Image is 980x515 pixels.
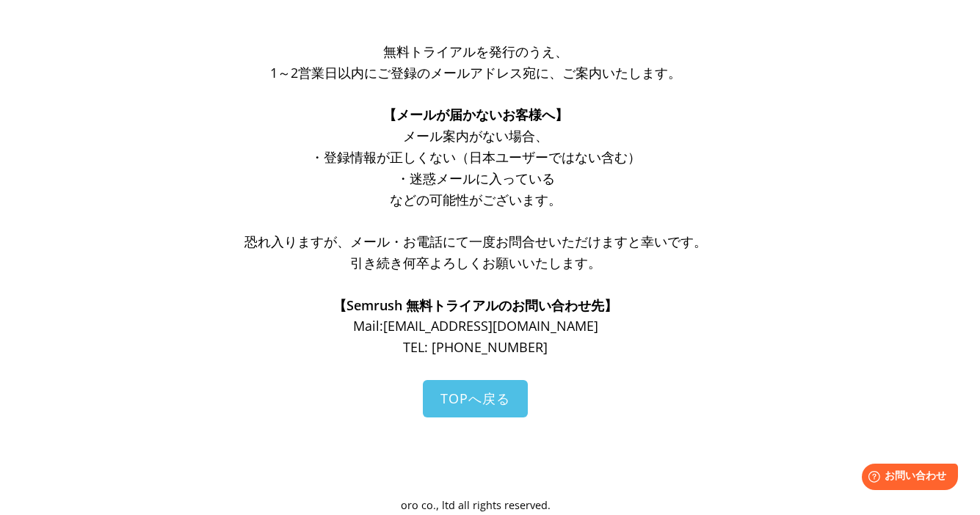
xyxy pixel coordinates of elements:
span: TEL: [PHONE_NUMBER] [403,338,548,356]
span: 1～2営業日以内にご登録のメールアドレス宛に、ご案内いたします。 [270,64,681,81]
span: メール案内がない場合、 [403,127,548,145]
span: などの可能性がございます。 [390,191,562,208]
span: 無料トライアルを発行のうえ、 [383,43,568,60]
span: 【Semrush 無料トライアルのお問い合わせ先】 [333,296,617,314]
span: oro co., ltd all rights reserved. [401,498,551,512]
span: TOPへ戻る [440,390,510,407]
span: ・迷惑メールに入っている [396,169,555,187]
span: Mail: [EMAIL_ADDRESS][DOMAIN_NAME] [353,317,598,335]
span: 恐れ入りますが、メール・お電話にて一度お問合せいただけますと幸いです。 [244,233,707,250]
span: ・登録情報が正しくない（日本ユーザーではない含む） [311,148,641,166]
iframe: Help widget launcher [849,458,964,499]
a: TOPへ戻る [423,380,528,417]
span: 引き続き何卒よろしくお願いいたします。 [350,254,601,271]
span: 【メールが届かないお客様へ】 [383,106,568,123]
